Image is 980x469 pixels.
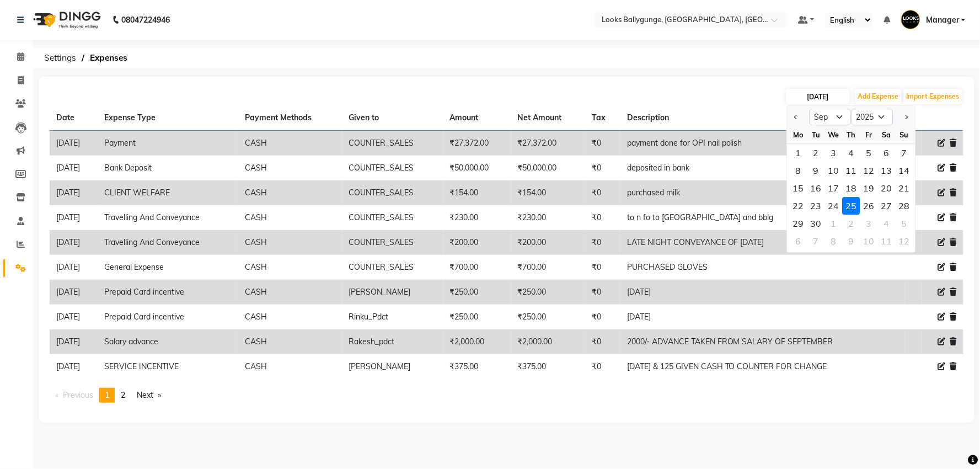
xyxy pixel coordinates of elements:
select: Select year [852,109,893,125]
div: Sunday, October 12, 2025 [896,232,913,250]
div: 9 [807,162,825,179]
span: Manager [926,14,959,26]
div: Friday, September 26, 2025 [860,197,878,215]
div: 19 [860,179,878,197]
td: ₹200.00 [511,230,586,255]
div: 7 [896,144,913,162]
div: 1 [825,215,843,232]
td: Salary advance [98,329,238,354]
span: 2 [121,390,125,400]
div: Tuesday, September 9, 2025 [807,162,825,179]
td: payment done for OPI nail polish [620,131,905,156]
div: Saturday, October 11, 2025 [878,232,896,250]
div: Thursday, September 4, 2025 [843,144,860,162]
td: ₹2,000.00 [443,329,511,354]
div: 12 [896,232,913,250]
td: COUNTER_SALES [342,131,443,156]
td: ₹0 [586,230,620,255]
div: Sunday, September 28, 2025 [896,197,913,215]
div: 16 [807,179,825,197]
td: [DATE] [50,180,98,205]
td: [DATE] [50,354,98,379]
div: Monday, September 22, 2025 [790,197,807,215]
div: 6 [790,232,807,250]
div: Wednesday, September 10, 2025 [825,162,843,179]
td: COUNTER_SALES [342,156,443,180]
td: COUNTER_SALES [342,180,443,205]
td: PURCHASED GLOVES [620,255,905,280]
td: COUNTER_SALES [342,205,443,230]
div: 4 [878,215,896,232]
td: CASH [238,205,342,230]
div: 6 [878,144,896,162]
select: Select month [810,109,852,125]
img: Manager [901,10,920,29]
td: to n fo to [GEOGRAPHIC_DATA] and bblg [620,205,905,230]
th: Expense Type [98,105,238,131]
div: 10 [825,162,843,179]
th: Description [620,105,905,131]
span: Settings [39,48,82,68]
div: 27 [878,197,896,215]
input: PLACEHOLDER.DATE [786,89,850,104]
button: Import Expenses [904,89,962,104]
th: Date [50,105,98,131]
td: Travelling And Conveyance [98,205,238,230]
td: 2000/- ADVANCE TAKEN FROM SALARY OF SEPTEMBER [620,329,905,354]
td: COUNTER_SALES [342,230,443,255]
div: Sunday, October 5, 2025 [896,215,913,232]
div: 15 [790,179,807,197]
td: LATE NIGHT CONVEYANCE OF [DATE] [620,230,905,255]
td: [PERSON_NAME] [342,354,443,379]
div: Fr [860,126,878,143]
td: CASH [238,280,342,305]
td: ₹27,372.00 [443,131,511,156]
img: logo [28,4,104,35]
div: 17 [825,179,843,197]
div: Tuesday, September 23, 2025 [807,197,825,215]
td: ₹700.00 [511,255,586,280]
div: 20 [878,179,896,197]
div: Sunday, September 14, 2025 [896,162,913,179]
div: Friday, October 3, 2025 [860,215,878,232]
td: COUNTER_SALES [342,255,443,280]
th: Tax [586,105,620,131]
div: Wednesday, October 1, 2025 [825,215,843,232]
td: ₹0 [586,280,620,305]
td: Rakesh_pdct [342,329,443,354]
td: ₹2,000.00 [511,329,586,354]
td: [PERSON_NAME] [342,280,443,305]
td: ₹250.00 [511,280,586,305]
div: Monday, September 15, 2025 [790,179,807,197]
div: Friday, September 12, 2025 [860,162,878,179]
th: Payment Methods [238,105,342,131]
div: 26 [860,197,878,215]
b: 08047224946 [121,4,170,35]
th: Net Amount [511,105,586,131]
td: ₹0 [586,180,620,205]
td: CASH [238,305,342,329]
td: ₹375.00 [443,354,511,379]
div: Su [896,126,913,143]
div: 21 [896,179,913,197]
div: 23 [807,197,825,215]
td: ₹154.00 [511,180,586,205]
div: 9 [843,232,860,250]
div: Saturday, September 13, 2025 [878,162,896,179]
td: CASH [238,354,342,379]
div: 14 [896,162,913,179]
td: ₹50,000.00 [443,156,511,180]
td: ₹50,000.00 [511,156,586,180]
td: ₹230.00 [511,205,586,230]
div: Sa [878,126,896,143]
div: 8 [825,232,843,250]
td: [DATE] [50,205,98,230]
div: Wednesday, September 17, 2025 [825,179,843,197]
div: 25 [843,197,860,215]
td: ₹0 [586,329,620,354]
td: ₹0 [586,305,620,329]
div: 12 [860,162,878,179]
td: ₹230.00 [443,205,511,230]
td: CASH [238,180,342,205]
td: ₹27,372.00 [511,131,586,156]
